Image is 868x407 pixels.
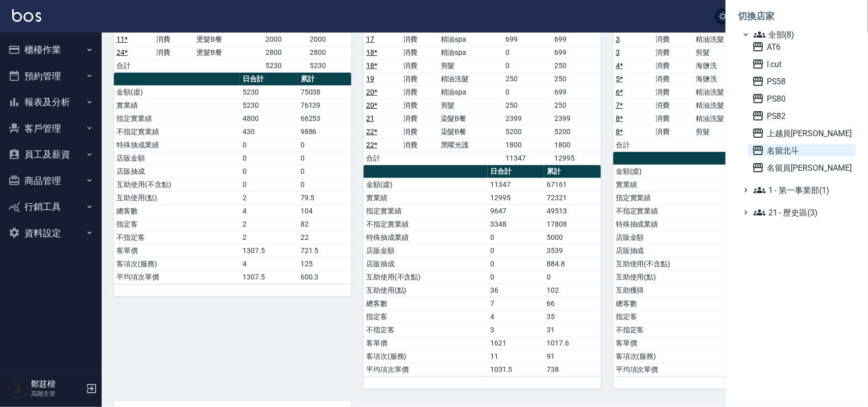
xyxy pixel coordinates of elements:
span: 1 - 第一事業部(1) [754,184,852,196]
span: 全部(8) [754,28,852,41]
span: PS80 [752,92,852,105]
span: 名留北斗 [752,144,852,156]
span: AT6 [752,41,852,53]
span: 上越員[PERSON_NAME] [752,127,852,139]
span: PS82 [752,110,852,122]
span: 名留員[PERSON_NAME] [752,162,852,174]
span: I cut [752,58,852,70]
span: 21 - 歷史區(3) [754,206,852,218]
li: 切換店家 [738,4,856,28]
span: PS58 [752,75,852,87]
